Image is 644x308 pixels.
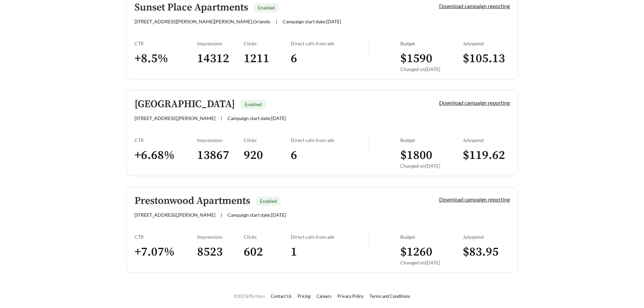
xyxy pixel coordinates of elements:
a: Download campaign reporting [439,99,510,106]
div: July spend [463,234,510,240]
span: Enabled [258,5,275,10]
a: Download campaign reporting [439,3,510,9]
h5: Prestonwood Apartments [135,195,250,207]
span: | [221,115,222,121]
span: Campaign start date: [DATE] [283,19,341,24]
h3: 8523 [197,244,244,260]
div: Impressions [197,137,244,143]
span: © 2025 Effortless [234,293,265,299]
h3: 14312 [197,51,244,66]
h3: + 8.5 % [135,51,197,66]
h3: $ 105.13 [463,51,510,66]
h3: 1 [291,244,369,260]
div: Changed on [DATE] [400,260,463,265]
span: [STREET_ADDRESS] , [PERSON_NAME] [135,115,215,121]
a: Contact Us [271,293,292,299]
a: Download campaign reporting [439,196,510,203]
h3: 13867 [197,148,244,163]
div: Clicks [244,137,291,143]
div: Impressions [197,234,244,240]
a: Terms and Conditions [369,293,410,299]
h3: 920 [244,148,291,163]
a: Prestonwood ApartmentsEnabled[STREET_ADDRESS],[PERSON_NAME]|Campaign start date:[DATE]Download ca... [126,187,518,273]
div: CTR [135,41,197,46]
h3: 6 [291,51,369,66]
div: Budget [400,234,463,240]
h5: [GEOGRAPHIC_DATA] [135,99,235,110]
div: Direct calls from ads [291,234,369,240]
span: | [221,212,222,218]
h3: $ 1590 [400,51,463,66]
div: Direct calls from ads [291,137,369,143]
img: line [369,234,369,250]
h3: $ 1260 [400,244,463,260]
div: July spend [463,41,510,46]
h3: + 7.07 % [135,244,197,260]
h3: $ 83.95 [463,244,510,260]
div: Impressions [197,41,244,46]
div: Clicks [244,41,291,46]
div: Budget [400,41,463,46]
span: [STREET_ADDRESS] , [PERSON_NAME] [135,212,215,218]
span: Enabled [260,198,277,204]
div: Changed on [DATE] [400,163,463,169]
h3: $ 119.62 [463,148,510,163]
div: Clicks [244,234,291,240]
h3: 602 [244,244,291,260]
div: CTR [135,137,197,143]
h5: Sunset Place Apartments [135,2,248,13]
a: Privacy Policy [337,293,364,299]
span: Campaign start date: [DATE] [228,115,286,121]
span: Campaign start date: [DATE] [228,212,286,218]
a: Pricing [297,293,311,299]
img: line [369,137,369,153]
div: Direct calls from ads [291,41,369,46]
a: [GEOGRAPHIC_DATA]Enabled[STREET_ADDRESS],[PERSON_NAME]|Campaign start date:[DATE]Download campaig... [126,90,518,176]
span: | [276,19,277,24]
h3: 6 [291,148,369,163]
span: Enabled [245,101,262,107]
a: Careers [316,293,332,299]
div: CTR [135,234,197,240]
div: Budget [400,137,463,143]
h3: 1211 [244,51,291,66]
span: [STREET_ADDRESS][PERSON_NAME][PERSON_NAME] , Orlando [135,19,270,24]
img: line [369,41,369,57]
div: Changed on [DATE] [400,66,463,72]
div: July spend [463,137,510,143]
h3: $ 1800 [400,148,463,163]
h3: + 6.68 % [135,148,197,163]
